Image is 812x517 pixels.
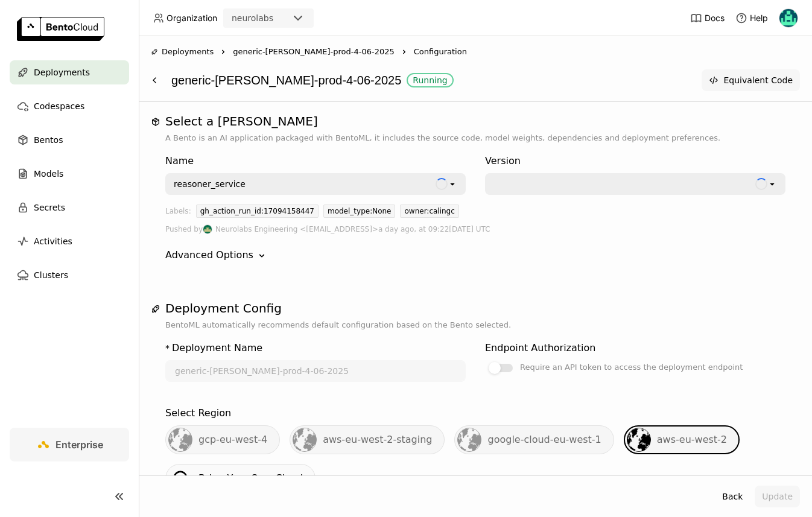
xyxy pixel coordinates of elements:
a: Clusters [10,263,129,287]
span: Bentos [34,133,63,147]
a: Docs [690,12,725,24]
span: Help [750,13,768,24]
div: Advanced Options [165,248,785,262]
a: Secrets [10,195,129,220]
div: reasoner_service [174,178,246,190]
span: Enterprise [56,439,103,451]
span: gcp-eu-west-4 [198,434,267,445]
p: A Bento is an AI application packaged with BentoML, it includes the source code, model weights, d... [165,132,785,144]
a: Deployments [10,60,129,84]
span: Neurolabs Engineering <[EMAIL_ADDRESS]> [215,223,378,236]
span: Clusters [34,268,68,282]
a: Enterprise [10,428,129,461]
a: Codespaces [10,94,129,118]
div: google-cloud-eu-west-1 [454,425,614,454]
div: model_type:None [323,205,396,218]
div: Deployments [151,46,214,58]
a: Activities [10,229,129,253]
div: Labels: [165,205,191,223]
span: aws-eu-west-2-staging [323,434,432,445]
span: Activities [34,234,72,249]
div: aws-eu-west-2-staging [290,425,445,454]
span: google-cloud-eu-west-1 [487,434,601,445]
h1: Deployment Config [165,301,785,316]
span: Codespaces [34,99,84,113]
div: Require an API token to access the deployment endpoint [520,360,743,375]
p: BentoML automatically recommends default configuration based on the Bento selected. [165,319,785,331]
a: Bentos [10,128,129,152]
div: Running [413,75,447,85]
span: generic-[PERSON_NAME]-prod-4-06-2025 [233,46,394,58]
div: Help [735,12,768,24]
svg: Down [256,250,268,262]
div: Endpoint Authorization [485,341,595,355]
svg: open [767,179,777,189]
nav: Breadcrumbs navigation [151,46,800,58]
span: Deployments [34,65,90,80]
button: Update [755,486,800,507]
div: Name [165,154,466,168]
span: Models [34,167,63,181]
span: Docs [705,13,725,24]
div: neurolabs [232,12,273,24]
span: Configuration [414,46,467,58]
input: name of deployment (autogenerated if blank) [167,361,465,381]
button: Equivalent Code [702,69,800,91]
div: Pushed by a day ago, at 09:22[DATE] UTC [165,223,785,236]
div: gcp-eu-west-4 [165,425,280,454]
svg: open [448,179,457,189]
a: Models [10,162,129,186]
div: generic-[PERSON_NAME]-prod-4-06-2025 [171,69,696,92]
button: Back [715,486,750,507]
img: logo [17,17,104,41]
span: Deployments [162,46,214,58]
img: Calin Cojocaru [779,9,798,27]
span: Secrets [34,200,65,215]
div: Version [485,154,785,168]
span: Bring Your Own Cloud [198,472,303,484]
input: Selected neurolabs. [274,13,276,25]
div: aws-eu-west-2 [624,425,740,454]
div: Deployment Name [172,341,262,355]
span: Organization [167,13,217,24]
div: owner:calingc [400,205,458,218]
h1: Select a [PERSON_NAME] [165,114,785,128]
svg: Right [399,47,409,57]
div: Advanced Options [165,248,253,262]
div: gh_action_run_id:17094158447 [196,205,319,218]
img: Neurolabs Engineering [203,225,212,233]
span: aws-eu-west-2 [657,434,727,445]
svg: Right [218,47,228,57]
div: Select Region [165,406,231,420]
a: Bring Your Own Cloud [165,464,316,493]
